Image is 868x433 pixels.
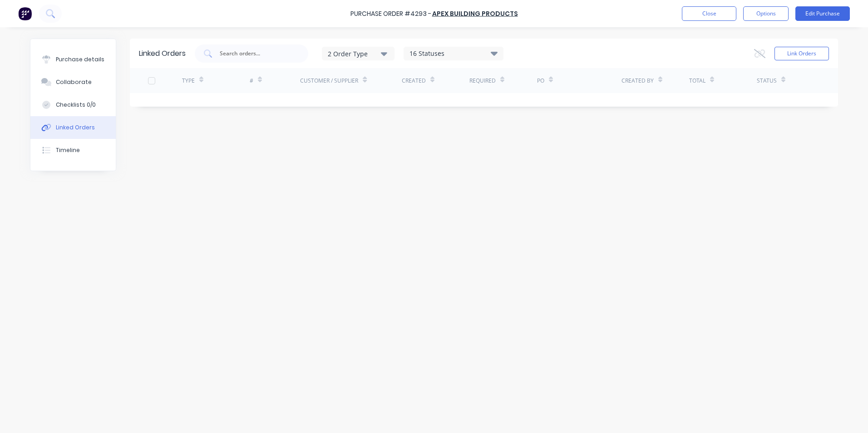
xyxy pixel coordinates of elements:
div: # [250,77,253,85]
img: Factory [18,7,32,20]
button: Options [743,6,789,21]
button: 2 Order Type [322,47,395,60]
div: 2 Order Type [328,49,389,58]
div: Checklists 0/0 [56,101,96,109]
button: Linked Orders [30,116,116,139]
div: PO [537,77,544,85]
button: Collaborate [30,71,116,93]
a: Apex Building Products [432,9,518,18]
div: Created By [621,77,654,85]
button: Checklists 0/0 [30,93,116,116]
div: Timeline [56,146,80,154]
div: Total [689,77,705,85]
div: Collaborate [56,78,92,86]
div: Customer / Supplier [300,77,358,85]
div: Created [402,77,426,85]
button: Timeline [30,139,116,162]
input: Search orders... [219,49,294,58]
div: Purchase Order #4293 - [350,9,431,19]
div: Required [469,77,496,85]
div: TYPE [182,77,195,85]
button: Close [682,6,736,21]
div: Linked Orders [56,123,95,132]
div: Purchase details [56,55,104,64]
div: Linked Orders [139,48,186,59]
div: 16 Statuses [404,49,503,59]
button: Link Orders [774,47,829,60]
button: Purchase details [30,48,116,71]
div: Status [757,77,777,85]
button: Edit Purchase [795,6,850,21]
